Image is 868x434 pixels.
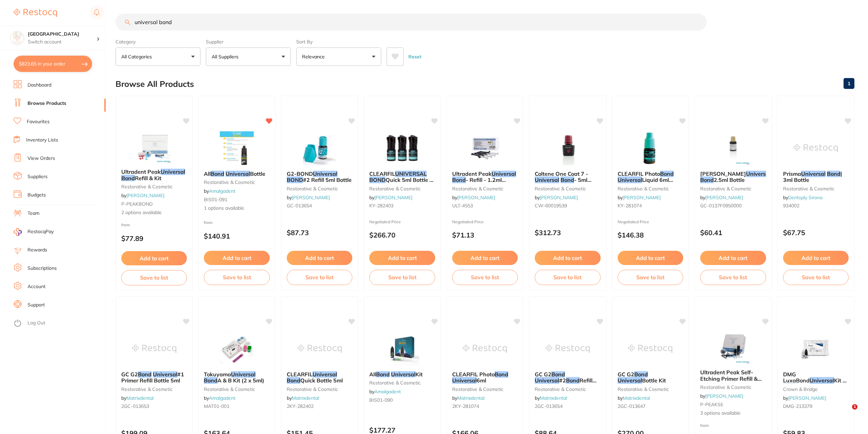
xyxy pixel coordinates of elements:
p: Switch account [28,39,96,45]
span: by [369,194,412,201]
span: 6ml [477,377,486,384]
span: by [700,393,743,399]
small: restorative & cosmetic [287,186,352,191]
p: $60.41 [700,229,766,237]
span: KY-282403 [369,203,393,209]
button: Add to cart [204,251,269,265]
em: Bond [827,170,840,177]
span: KY-281074 [618,203,642,209]
em: Universal [618,176,642,183]
img: Restocq Logo [14,9,57,17]
small: restorative & cosmetic [452,186,518,191]
span: Prisma [783,170,801,177]
img: G2-BOND Universal BOND #2 Refill 5ml Bottle [298,131,342,165]
span: Quick Bottle 5ml [300,377,343,384]
label: Supplier [206,39,291,45]
span: ULT-4553 [452,203,473,209]
button: Add to cart [121,251,187,265]
img: All Bond Universal Bottle [215,131,259,165]
a: [PERSON_NAME] [292,194,330,201]
em: Universal [746,170,770,177]
span: by [204,188,235,194]
b: DMG LuxaBond Universal Kit - Bond A and Bond B [783,371,849,384]
button: Add to cart [369,251,435,265]
p: $146.38 [618,231,683,239]
span: by [452,194,495,201]
span: Bottle Kit [642,377,666,384]
p: $71.13 [452,231,518,239]
small: restorative & cosmetic [618,386,683,392]
em: Universal [618,377,642,384]
span: [PERSON_NAME] [700,170,746,177]
span: by [121,395,154,401]
button: Add to cart [618,251,683,265]
a: Team [28,210,39,217]
span: by [369,389,401,395]
em: Universal [226,170,250,177]
span: BIS01-091 [204,196,227,203]
a: [PERSON_NAME] [126,192,164,199]
p: All Suppliers [212,53,241,60]
p: $312.73 [535,229,600,237]
button: Log Out [14,318,104,329]
a: View Orders [28,155,55,162]
span: from [121,222,130,227]
button: Add to cart [783,251,849,265]
span: Kit - [834,377,847,384]
span: 3 options available [700,410,766,417]
span: Quick 5ml Bottle 3 Pack [369,176,433,189]
button: Relevance [296,48,381,66]
span: Coltene One Coat 7 - [535,170,588,177]
p: $140.91 [204,232,269,240]
button: Reset [406,48,423,66]
span: by [121,192,164,199]
button: Save to list [700,270,766,285]
button: $823.65 in your order [14,56,92,72]
span: Refill Bottle 5ml [535,377,597,390]
span: by [700,194,743,201]
button: Save to list [369,270,435,285]
small: restorative & cosmetic [121,386,187,392]
span: CLEARFIL Photo [618,170,660,177]
iframe: Intercom live chat [838,404,854,420]
small: restorative & cosmetic [783,186,849,191]
button: Add to cart [452,251,518,265]
a: Amalgadent [209,188,235,194]
small: restorative & cosmetic [369,380,435,385]
p: $87.73 [287,229,352,237]
img: All Bond Universal Kit [380,332,424,366]
a: Dentsply Sirona [788,194,822,201]
img: DMG LuxaBond Universal Kit - Bond A and Bond B [794,332,838,366]
button: Save to list [452,270,518,285]
em: Bond [551,371,565,378]
b: CLEARFIL Photo Bond Universal Liquid 6ml Bottle [618,171,683,183]
a: 1 [844,77,854,90]
small: Negotiated Price [369,220,435,224]
b: All Bond Universal Bottle [204,171,269,177]
span: by [618,194,661,201]
button: Save to list [121,270,187,285]
span: by [535,395,567,401]
span: by [287,395,319,401]
span: Ultradent Peak [121,168,161,175]
b: Ultradent Peak Self-Etching Primer Refill & Kit [700,369,766,382]
a: [PERSON_NAME] [457,194,495,201]
a: Rewards [28,247,47,253]
small: crown & bridge [783,386,849,392]
a: [PERSON_NAME] [705,393,743,399]
small: restorative & cosmetic [204,386,269,392]
h2: Browse All Products [116,79,194,89]
span: 2 options available [121,209,187,216]
span: GC-0137F0950000 [700,203,742,209]
em: Universal [535,377,559,384]
a: Amalgadent [374,389,401,395]
span: by [204,395,235,401]
button: Save to list [204,270,269,285]
a: Support [28,302,45,308]
em: Universal [810,377,834,384]
em: Universal [313,371,337,378]
button: Add to cart [535,251,600,265]
img: Ultradent Peak Self-Etching Primer Refill & Kit [711,330,755,364]
span: DMG-213379 [783,403,812,409]
span: 2KY-281074 [452,403,479,409]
